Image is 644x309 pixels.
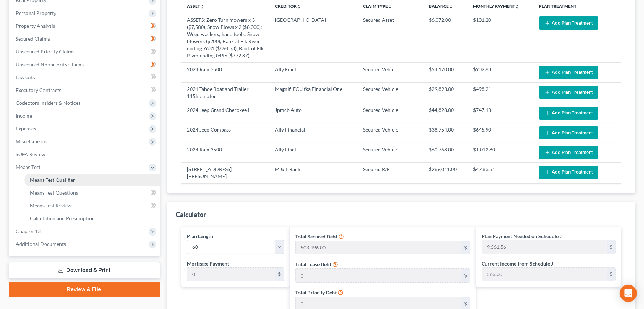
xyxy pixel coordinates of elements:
td: Secured Vehicle [357,123,423,143]
a: Review & File [9,282,160,297]
input: 0.00 [296,269,461,282]
input: 0.00 [187,268,275,281]
span: Unsecured Nonpriority Claims [16,61,84,67]
label: Mortgage Payment [187,260,229,267]
td: Magnifi FCU fka Financial One [269,82,357,103]
td: Secured R/E [357,163,423,183]
td: [GEOGRAPHIC_DATA] [269,14,357,63]
i: unfold_more [388,5,392,9]
td: $1,012.80 [467,143,533,162]
a: Download & Print [9,262,160,279]
a: Means Test Questions [24,186,160,199]
td: $38,754.00 [423,123,467,143]
label: Plan Payment Needed on Schedule J [482,232,562,240]
td: Jpmcb Auto [269,103,357,123]
input: 0.00 [482,268,607,281]
span: Lawsuits [16,74,35,80]
td: Secured Vehicle [357,143,423,162]
button: Add Plan Treatment [539,107,598,120]
i: unfold_more [449,5,453,9]
td: $101.20 [467,14,533,63]
td: Ally Fincl [269,143,357,162]
span: Calculation and Presumption [30,215,95,221]
td: $44,828.00 [423,103,467,123]
span: Secured Claims [16,36,50,42]
span: Chapter 13 [16,228,41,234]
button: Add Plan Treatment [539,166,598,179]
span: Miscellaneous [16,138,47,144]
button: Add Plan Treatment [539,16,598,30]
td: 2024 Jeep Compass [181,123,269,143]
div: $ [461,269,470,282]
td: $269,011.00 [423,163,467,183]
td: Unsecured [357,183,423,203]
td: ASSETS: Zero Turn mowers x 3 ($7,500), Snow Plows x 2 ($8,000); Weed wackers; hand tools; Snow bl... [181,14,269,63]
div: Calculator [176,210,206,219]
input: 0.00 [482,240,607,254]
td: Secured Vehicle [357,63,423,82]
td: Ally Financial [269,123,357,143]
button: Add Plan Treatment [539,126,598,139]
td: Secured Vehicle [357,82,423,103]
td: $498.21 [467,82,533,103]
a: Means Test Review [24,199,160,212]
label: Total Lease Debt [295,261,331,268]
a: Executory Contracts [10,84,160,97]
td: M & T Bank [269,163,357,183]
td: Secured Asset [357,14,423,63]
td: 2024 Ram 3500 [181,63,269,82]
div: $ [461,241,470,254]
td: 2021 Tahoe Boat and Trailer 115hp motor [181,82,269,103]
td: 2024 Ram 3500 [181,143,269,162]
a: Claim Typeunfold_more [363,4,392,9]
td: $902.83 [467,63,533,82]
div: $ [275,268,284,281]
span: Additional Documents [16,241,66,247]
td: $29,893.00 [423,82,467,103]
span: Unsecured Priority Claims [16,48,74,55]
a: Means Test Qualifier [24,174,160,186]
td: $4.27 [467,183,533,203]
button: Add Plan Treatment [539,66,598,79]
button: Add Plan Treatment [539,146,598,159]
a: Unsecured Nonpriority Claims [10,58,160,71]
a: Balanceunfold_more [429,4,453,9]
td: Credit Card Debt [181,183,269,203]
label: Plan Length [187,232,213,240]
span: Means Test Review [30,202,72,208]
label: Current Income from Schedule J [482,260,553,267]
a: Unsecured Priority Claims [10,45,160,58]
input: 0.00 [296,241,461,254]
span: Property Analysis [16,23,55,29]
td: $6,072.00 [423,14,467,63]
span: Executory Contracts [16,87,61,93]
td: $1,026.00 [423,183,467,203]
button: Add Plan Treatment [539,86,598,99]
i: unfold_more [515,5,519,9]
i: unfold_more [297,5,301,9]
span: Codebtors Insiders & Notices [16,100,80,106]
a: Secured Claims [10,32,160,45]
a: Calculation and Presumption [24,212,160,225]
span: Means Test [16,164,40,170]
a: SOFA Review [10,148,160,161]
td: $747.13 [467,103,533,123]
span: Means Test Qualifier [30,177,75,183]
a: Creditorunfold_more [275,4,301,9]
td: Secured Vehicle [357,103,423,123]
span: Expenses [16,125,36,132]
span: Personal Property [16,10,56,16]
div: $ [607,268,615,281]
div: $ [607,240,615,254]
td: [STREET_ADDRESS][PERSON_NAME] [181,163,269,183]
a: Lawsuits [10,71,160,84]
td: Ally Fincl [269,63,357,82]
td: $4,483.51 [467,163,533,183]
span: Means Test Questions [30,190,78,196]
i: unfold_more [200,5,204,9]
a: Monthly Paymentunfold_more [473,4,519,9]
td: $54,170.00 [423,63,467,82]
td: $60,768.00 [423,143,467,162]
span: Income [16,113,32,119]
span: SOFA Review [16,151,45,157]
